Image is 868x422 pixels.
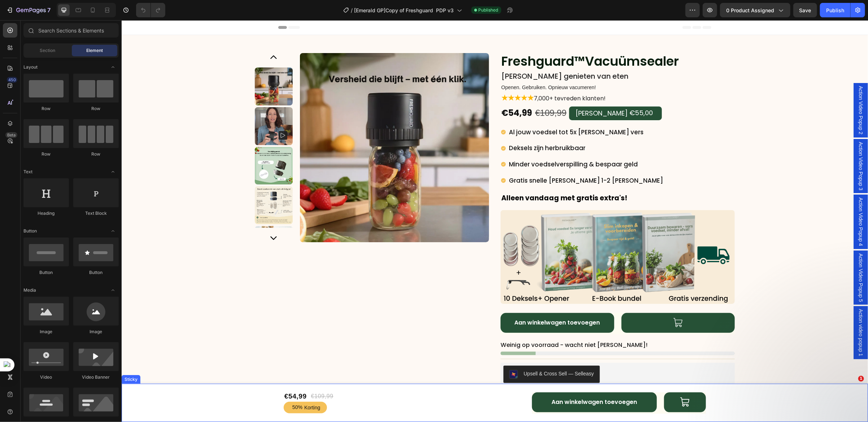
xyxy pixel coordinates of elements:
[148,33,156,42] button: Carousel Back Arrow
[479,7,498,13] span: Published
[23,269,69,276] div: Button
[3,3,54,17] button: 7
[107,284,119,296] span: Toggle open
[507,88,532,97] div: €55,00
[7,77,17,83] div: 450
[379,293,493,313] button: Aan winkelwagen toevoegen
[23,151,69,157] div: Row
[73,210,119,217] div: Text Block
[380,173,506,183] strong: Alleen vandaag met gratis extra's!
[387,122,541,134] p: Deksels zijn herbruikbaar
[23,64,38,70] span: Layout
[148,213,156,222] button: Carousel Next Arrow
[402,350,472,357] div: Upsell & Cross Sell — Selleasy
[23,374,69,380] div: Video
[122,20,868,422] iframe: Design area
[387,106,541,118] p: Al jouw voedsel tot 5x [PERSON_NAME] vers
[23,105,69,112] div: Row
[430,378,515,386] div: Aan winkelwagen toevoegen
[388,350,396,358] img: CJGWisGV0oADEAE=.png
[379,321,526,329] p: Weinig op voorraad - wacht niet [PERSON_NAME]!
[189,372,213,381] div: €109,99
[107,225,119,237] span: Toggle open
[23,23,119,38] input: Search Sections & Elements
[726,6,774,14] span: 0 product assigned
[136,3,165,17] div: Undo/Redo
[463,32,557,50] span: Vacuümsealer
[410,372,536,392] button: Aan winkelwagen toevoegen
[354,6,454,14] span: [Emerald GP]Copy of Freshguard PDP v3
[799,7,811,13] span: Save
[107,61,119,73] span: Toggle open
[23,329,69,335] div: Image
[73,151,119,157] div: Row
[73,269,119,276] div: Button
[23,169,32,175] span: Text
[73,329,119,335] div: Image
[162,371,186,382] div: €54,99
[736,289,743,336] span: Action video popup 1
[40,47,56,54] span: Section
[1,356,17,362] div: Sticky
[387,139,541,150] p: Minder voedselverspilling & bespaar geld
[720,3,790,17] button: 0 product assigned
[393,298,479,307] div: Aan winkelwagen toevoegen
[23,287,36,293] span: Media
[413,86,446,99] div: €109,99
[379,190,613,284] img: gempages_555404258220967101-89a4494d-fa58-48a5-be79-64ae44c62324.png
[858,376,864,382] span: 1
[379,86,411,99] div: €54,99
[820,3,850,17] button: Publish
[387,155,541,166] p: Gratis snelle [PERSON_NAME] 1-2 [PERSON_NAME]
[380,73,412,83] strong: ★★★★★
[380,73,612,83] p: 7,000+ tevreden klanten!
[86,47,103,54] span: Element
[23,210,69,217] div: Heading
[736,66,743,114] span: Action Video Popup 2
[351,6,353,14] span: /
[182,383,200,392] div: Korting
[380,32,463,50] span: Freshguard™
[793,3,817,17] button: Save
[843,387,861,404] iframe: Intercom live chat
[736,233,743,282] span: Action Video Popup 5
[23,228,37,234] span: Button
[5,132,17,138] div: Beta
[736,122,743,170] span: Action Video Popup 3
[73,105,119,112] div: Row
[380,63,612,72] p: Openen. Gebruiken. Opnieuw vacumeren!
[382,345,478,363] button: Upsell & Cross Sell — Selleasy
[826,6,844,14] div: Publish
[380,51,507,61] span: [PERSON_NAME] genieten van eten
[453,88,507,98] div: [PERSON_NAME]
[170,383,182,391] div: 50%
[736,177,743,226] span: Action Video Popup 4
[107,166,119,178] span: Toggle open
[47,6,51,14] p: 7
[73,374,119,380] div: Video Banner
